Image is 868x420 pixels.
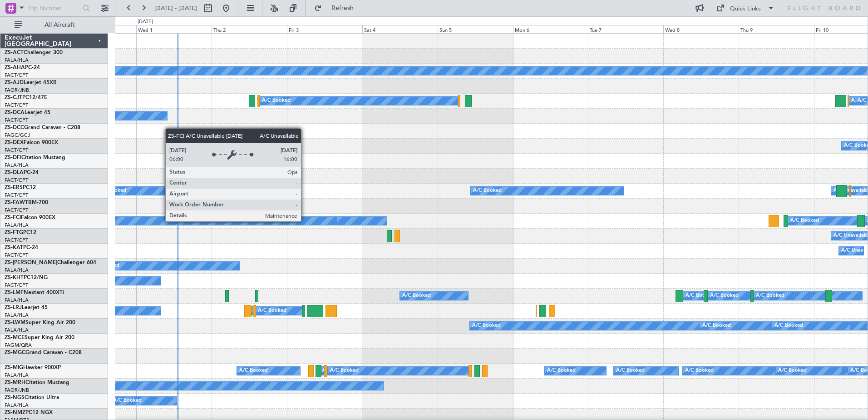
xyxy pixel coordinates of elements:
span: ZS-DCC [5,125,24,130]
a: ZS-FTGPC12 [5,230,36,235]
a: FALA/HLA [5,327,29,334]
a: ZS-MGCGrand Caravan - C208 [5,350,82,355]
span: ZS-ERS [5,185,23,190]
div: A/C Booked [113,394,142,408]
span: ZS-NMZ [5,410,25,415]
span: ZS-[PERSON_NAME] [5,260,57,265]
a: FACT/CPT [5,102,28,109]
span: [DATE] - [DATE] [154,4,197,12]
span: ZS-MIG [5,365,23,370]
div: Wed 1 [136,25,212,33]
a: FALA/HLA [5,162,29,169]
a: ZS-FCIFalcon 900EX [5,215,55,220]
a: ZS-KHTPC12/NG [5,275,48,280]
button: All Aircraft [10,18,99,32]
div: A/C Booked [686,289,714,303]
a: ZS-AHAPC-24 [5,65,40,70]
span: ZS-DEX [5,140,24,145]
div: A/C Booked [262,94,291,108]
div: Quick Links [730,5,761,14]
div: A/C Booked [402,289,431,303]
a: ZS-AJDLearjet 45XR [5,80,57,85]
div: A/C Booked [756,289,784,303]
div: A/C Booked [790,214,819,228]
span: ZS-AJD [5,80,24,85]
input: Trip Number [28,1,80,15]
a: ZS-NGSCitation Ultra [5,395,59,400]
span: ZS-MCE [5,335,25,340]
a: FACT/CPT [5,147,28,154]
div: Sat 4 [362,25,438,33]
span: ZS-LMF [5,290,24,295]
div: A/C Booked [239,364,268,378]
div: A/C Booked [710,289,739,303]
div: A/C Booked [547,364,576,378]
a: FAOR/JNB [5,387,29,394]
div: Wed 8 [663,25,739,33]
a: FACT/CPT [5,207,28,214]
a: ZS-DCCGrand Caravan - C208 [5,125,80,130]
span: ZS-DCA [5,110,25,115]
div: A/C Booked [182,139,211,153]
span: ZS-NGS [5,395,25,400]
div: Thu 9 [739,25,814,33]
a: ZS-MRHCitation Mustang [5,380,69,385]
span: ZS-CJT [5,95,22,100]
a: ZS-DFICitation Mustang [5,155,65,160]
div: Fri 3 [287,25,362,33]
div: A/C Booked [685,364,714,378]
span: ZS-FCI [5,215,21,220]
a: ZS-FAWTBM-700 [5,200,48,205]
div: A/C Booked [258,304,286,318]
a: ZS-LWMSuper King Air 200 [5,320,75,325]
a: ZS-[PERSON_NAME]Challenger 604 [5,260,96,265]
a: FACT/CPT [5,282,28,289]
a: FACT/CPT [5,237,28,244]
span: ZS-AHA [5,65,25,70]
a: FACT/CPT [5,252,28,259]
a: FACT/CPT [5,192,28,199]
a: FALA/HLA [5,372,29,379]
a: FAGM/QRA [5,342,32,349]
div: Sun 5 [438,25,513,33]
span: ZS-LRJ [5,305,22,310]
a: ZS-MIGHawker 900XP [5,365,61,370]
a: ZS-ERSPC12 [5,185,36,190]
a: FALA/HLA [5,402,29,409]
div: A/C Booked [472,319,501,333]
span: ZS-KHT [5,275,24,280]
a: ZS-LRJLearjet 45 [5,305,48,310]
span: ZS-KAT [5,245,23,250]
div: A/C Booked [778,364,807,378]
a: FACT/CPT [5,117,28,124]
a: ZS-MCESuper King Air 200 [5,335,74,340]
span: All Aircraft [24,22,96,28]
a: FACT/CPT [5,72,28,79]
div: A/C Booked [322,364,351,378]
span: ZS-DFI [5,155,21,160]
a: FAGC/GCJ [5,132,30,139]
a: ZS-KATPC-24 [5,245,38,250]
span: Refresh [324,5,362,11]
div: [DATE] [138,18,153,26]
a: FALA/HLA [5,297,29,304]
span: ZS-MRH [5,380,25,385]
a: ZS-CJTPC12/47E [5,95,47,100]
a: FACT/CPT [5,177,28,184]
a: ZS-DEXFalcon 900EX [5,140,58,145]
a: FALA/HLA [5,312,29,319]
a: ZS-ACTChallenger 300 [5,50,63,55]
span: ZS-FAW [5,200,25,205]
span: ZS-MGC [5,350,25,355]
a: ZS-NMZPC12 NGX [5,410,53,415]
a: FALA/HLA [5,222,29,229]
div: Tue 7 [588,25,663,33]
div: A/C Booked [473,184,502,198]
a: FAOR/JNB [5,87,29,94]
div: Mon 6 [513,25,588,33]
span: ZS-LWM [5,320,25,325]
div: Thu 2 [212,25,287,33]
a: ZS-DLAPC-24 [5,170,39,175]
a: ZS-DCALearjet 45 [5,110,50,115]
a: FALA/HLA [5,57,29,64]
